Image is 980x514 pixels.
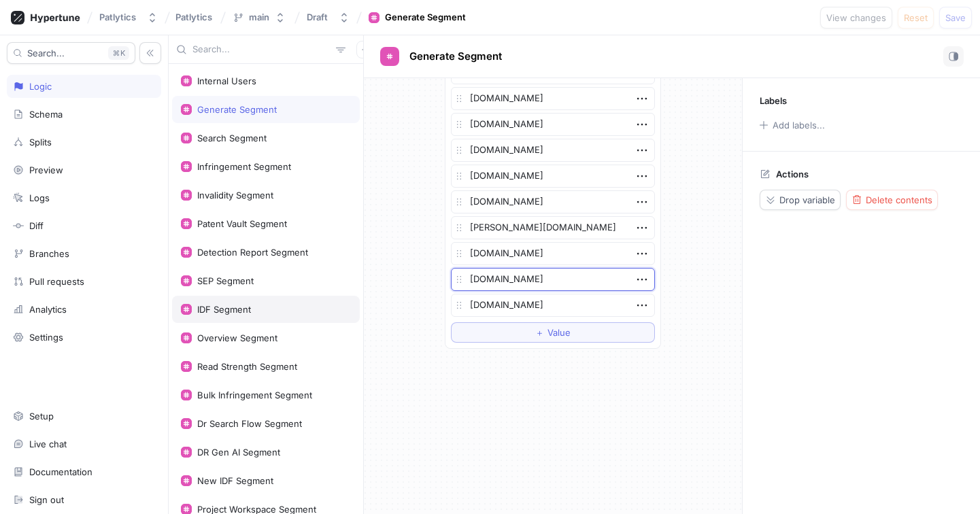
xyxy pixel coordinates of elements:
div: Logic [29,81,52,92]
div: Logs [29,192,50,203]
textarea: [DOMAIN_NAME] [451,242,655,265]
div: Infringement Segment [197,161,291,172]
textarea: [DOMAIN_NAME] [451,139,655,162]
div: Read Strength Segment [197,361,297,372]
span: Reset [904,14,928,22]
div: Overview Segment [197,332,277,343]
div: Splits [29,137,52,148]
div: Setup [29,411,54,422]
span: View changes [826,14,886,22]
div: SEP Segment [197,275,254,286]
div: IDF Segment [197,304,251,315]
div: Branches [29,248,69,259]
span: Generate Segment [409,51,502,62]
div: Patlytics [99,12,136,23]
div: Schema [29,109,63,120]
span: Delete contents [866,196,932,204]
div: Add labels... [773,121,825,130]
div: Internal Users [197,75,256,86]
div: Generate Segment [385,11,466,24]
div: Preview [29,165,63,175]
textarea: [DOMAIN_NAME] [451,113,655,136]
div: Live chat [29,439,67,449]
span: Value [547,328,571,337]
div: Sign out [29,494,64,505]
div: Invalidity Segment [197,190,273,201]
span: ＋ [535,328,544,337]
div: Generate Segment [197,104,277,115]
a: Documentation [7,460,161,483]
div: Search Segment [197,133,267,143]
div: Settings [29,332,63,343]
div: Patent Vault Segment [197,218,287,229]
button: ＋Value [451,322,655,343]
button: main [227,6,291,29]
div: Diff [29,220,44,231]
textarea: [PERSON_NAME][DOMAIN_NAME] [451,216,655,239]
button: Search...K [7,42,135,64]
div: Pull requests [29,276,84,287]
textarea: [DOMAIN_NAME] [451,190,655,213]
button: Draft [301,6,355,29]
div: DR Gen AI Segment [197,447,280,458]
p: Labels [760,95,787,106]
button: Reset [898,7,934,29]
span: Patlytics [175,12,212,22]
button: Patlytics [94,6,163,29]
button: Delete contents [846,190,938,210]
textarea: [DOMAIN_NAME] [451,87,655,110]
button: Save [939,7,972,29]
div: Detection Report Segment [197,247,308,258]
div: Analytics [29,304,67,315]
div: Bulk Infringement Segment [197,390,312,400]
textarea: [DOMAIN_NAME] [451,268,655,291]
button: Drop variable [760,190,841,210]
span: Search... [27,49,65,57]
textarea: [DOMAIN_NAME] [451,165,655,188]
p: Actions [776,169,809,179]
input: Search... [192,43,331,56]
div: K [108,46,129,60]
div: New IDF Segment [197,475,273,486]
div: main [249,12,269,23]
div: Draft [307,12,328,23]
div: Dr Search Flow Segment [197,418,302,429]
textarea: [DOMAIN_NAME] [451,294,655,317]
span: Save [945,14,966,22]
button: View changes [820,7,892,29]
div: Documentation [29,466,92,477]
button: Add labels... [755,116,828,134]
span: Drop variable [779,196,835,204]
